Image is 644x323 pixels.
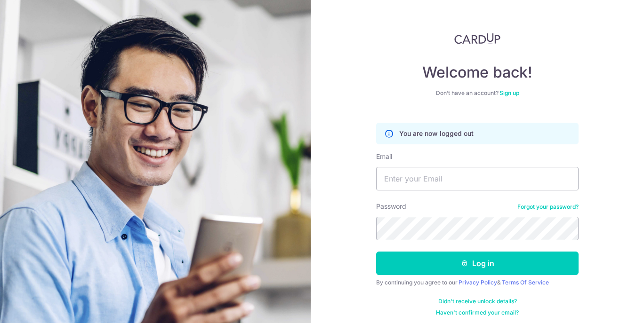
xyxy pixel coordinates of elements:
div: By continuing you agree to our & [376,279,579,286]
button: Log in [376,252,579,275]
label: Password [376,202,406,211]
a: Haven't confirmed your email? [436,309,519,316]
div: Don’t have an account? [376,89,579,97]
h4: Welcome back! [376,63,579,82]
label: Email [376,152,392,161]
a: Privacy Policy [459,279,497,286]
a: Terms Of Service [502,279,549,286]
input: Enter your Email [376,167,579,190]
p: You are now logged out [399,129,474,138]
a: Sign up [499,89,519,96]
img: CardUp Logo [454,33,500,44]
a: Didn't receive unlock details? [438,298,517,305]
a: Forgot your password? [517,203,579,211]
